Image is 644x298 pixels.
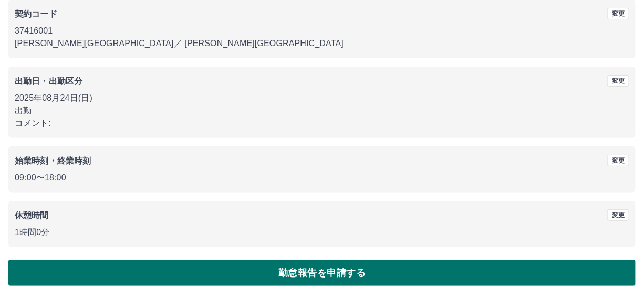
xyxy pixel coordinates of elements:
[15,37,629,50] p: [PERSON_NAME][GEOGRAPHIC_DATA] ／ [PERSON_NAME][GEOGRAPHIC_DATA]
[8,260,636,286] button: 勤怠報告を申請する
[15,211,49,220] b: 休憩時間
[15,25,629,37] p: 37416001
[15,226,629,239] p: 1時間0分
[15,172,629,184] p: 09:00 〜 18:00
[607,8,629,19] button: 変更
[15,77,82,86] b: 出勤日・出勤区分
[15,104,629,117] p: 出勤
[15,9,57,18] b: 契約コード
[15,156,91,165] b: 始業時刻・終業時刻
[15,92,629,104] p: 2025年08月24日(日)
[607,75,629,87] button: 変更
[15,117,629,130] p: コメント:
[607,155,629,166] button: 変更
[607,209,629,221] button: 変更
